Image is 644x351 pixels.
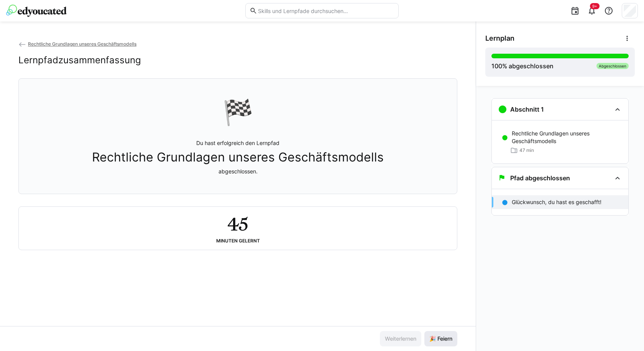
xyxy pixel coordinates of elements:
[257,7,394,14] input: Skills und Lernpfade durchsuchen…
[223,97,253,127] div: 🏁
[380,331,421,346] button: Weiterlernen
[424,331,457,346] button: 🎉 Feiern
[384,335,417,343] span: Weiterlernen
[491,61,554,71] div: % abgeschlossen
[18,54,141,66] h2: Lernpfadzusammenfassung
[596,63,629,69] div: Abgeschlossen
[592,4,597,8] span: 9+
[510,174,570,182] h3: Pfad abgeschlossen
[512,198,601,206] p: Glückwunsch, du hast es geschafft!
[428,335,453,343] span: 🎉 Feiern
[18,41,136,47] a: Rechtliche Grundlagen unseres Geschäftsmodells
[519,147,534,153] span: 47 min
[28,41,136,47] span: Rechtliche Grundlagen unseres Geschäftsmodells
[216,238,260,244] div: Minuten gelernt
[227,213,248,235] h2: 45
[491,62,502,70] span: 100
[92,150,384,165] span: Rechtliche Grundlagen unseres Geschäftsmodells
[510,105,544,113] h3: Abschnitt 1
[485,34,514,43] span: Lernplan
[92,139,384,175] p: Du hast erfolgreich den Lernpfad abgeschlossen.
[512,130,622,145] p: Rechtliche Grundlagen unseres Geschäftsmodells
